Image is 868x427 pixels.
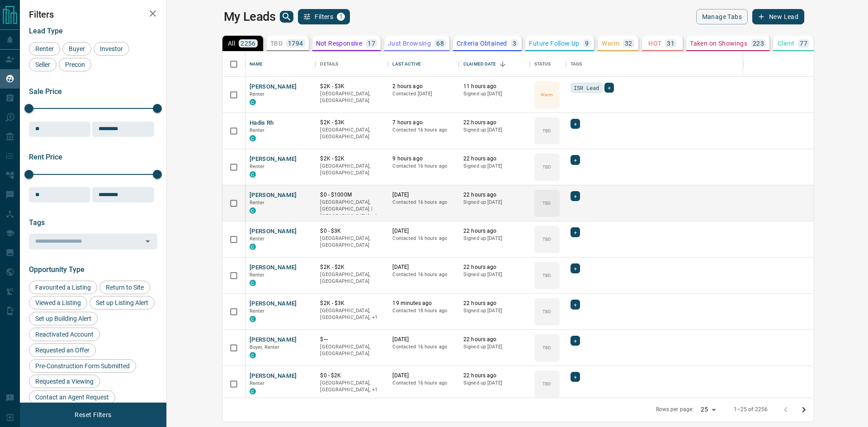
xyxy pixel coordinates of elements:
p: $2K - $3K [320,300,383,307]
div: 25 [697,403,719,416]
p: Signed up [DATE] [463,163,525,170]
p: 223 [753,40,764,47]
button: [PERSON_NAME] [250,155,297,164]
p: Signed up [DATE] [463,343,525,351]
div: Contact an Agent Request [29,390,115,404]
span: Sale Price [29,87,62,96]
p: 1–25 of 2256 [734,406,768,413]
div: Viewed a Listing [29,296,87,310]
span: 1 [338,14,344,20]
span: Renter [250,91,265,97]
span: Return to Site [103,284,147,291]
span: Favourited a Listing [32,284,94,291]
p: TBD [542,380,551,387]
button: search button [280,11,293,23]
div: Pre-Construction Form Submitted [29,359,136,373]
p: $0 - $3K [320,227,383,235]
button: [PERSON_NAME] [250,191,297,200]
div: + [571,336,580,346]
p: 1794 [288,40,303,47]
p: Contacted [DATE] [392,90,454,98]
p: Toronto [320,380,383,394]
div: + [571,191,580,201]
div: Precon [59,58,91,71]
p: [DATE] [392,372,454,380]
p: TBD [542,127,551,134]
div: Requested an Offer [29,343,96,357]
p: 22 hours ago [463,263,525,271]
p: [GEOGRAPHIC_DATA], [GEOGRAPHIC_DATA] [320,343,383,357]
span: Renter [250,127,265,133]
span: Buyer, Renter [250,344,280,350]
span: Renter [250,236,265,242]
div: Buyer [62,42,91,56]
p: 19 minutes ago [392,300,454,307]
div: Tags [566,52,849,77]
p: 22 hours ago [463,191,525,199]
span: + [574,300,577,309]
p: Warm [602,40,619,47]
span: Lead Type [29,27,63,35]
p: 7 hours ago [392,119,454,127]
div: Reactivated Account [29,328,100,341]
div: Seller [29,58,57,71]
p: $0 - $2K [320,372,383,380]
p: Contacted 16 hours ago [392,343,454,351]
div: Renter [29,42,60,56]
p: 68 [436,40,444,47]
button: [PERSON_NAME] [250,336,297,344]
span: Reactivated Account [32,331,97,338]
p: Contacted 16 hours ago [392,380,454,387]
p: $--- [320,336,383,343]
span: + [574,192,577,201]
p: 32 [625,40,632,47]
span: Requested an Offer [32,347,93,354]
span: Renter [250,200,265,206]
p: TBD [270,40,283,47]
div: condos.ca [250,99,256,105]
p: [DATE] [392,263,454,271]
p: Taken on Showings [690,40,747,47]
div: condos.ca [250,352,256,358]
div: condos.ca [250,388,256,394]
div: Last Active [388,52,459,77]
div: Tags [571,52,582,77]
span: Requested a Viewing [32,378,97,385]
p: HOT [648,40,661,47]
p: Toronto [320,199,383,220]
div: condos.ca [250,316,256,322]
div: + [604,83,614,93]
p: TBD [542,308,551,315]
p: Contacted 16 hours ago [392,271,454,278]
p: Contacted 16 hours ago [392,163,454,170]
p: [GEOGRAPHIC_DATA], [GEOGRAPHIC_DATA] [320,127,383,141]
div: + [571,227,580,237]
p: Signed up [DATE] [463,199,525,206]
span: Precon [62,61,88,68]
button: Reset Filters [69,407,117,422]
p: 77 [800,40,807,47]
p: Contacted 16 hours ago [392,235,454,242]
p: TBD [542,200,551,206]
p: $0 - $1000M [320,191,383,199]
p: 22 hours ago [463,227,525,235]
button: New Lead [752,9,804,24]
p: Just Browsing [388,40,431,47]
button: [PERSON_NAME] [250,83,297,91]
div: + [571,119,580,129]
p: 17 [368,40,375,47]
span: + [574,264,577,273]
p: Signed up [DATE] [463,380,525,387]
div: Return to Site [99,281,150,294]
p: Client [778,40,794,47]
p: TBD [542,272,551,279]
button: Go to next page [795,401,813,419]
span: Renter [250,164,265,169]
p: 9 [585,40,589,47]
div: Status [530,52,566,77]
p: 22 hours ago [463,155,525,163]
p: $2K - $2K [320,263,383,271]
span: + [608,83,611,92]
p: Signed up [DATE] [463,90,525,98]
div: Status [534,52,551,77]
